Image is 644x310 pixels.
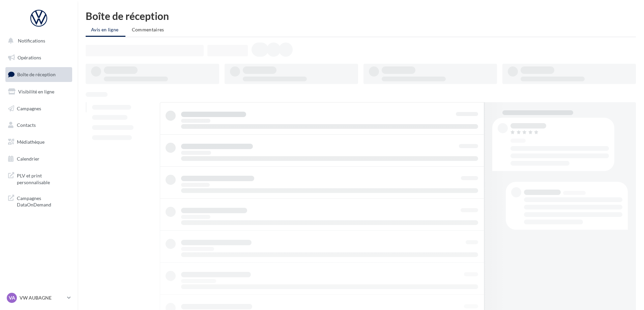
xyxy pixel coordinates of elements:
span: Calendrier [17,156,39,162]
a: Campagnes DataOnDemand [4,191,74,211]
span: Contacts [17,122,36,128]
a: Visibilité en ligne [4,85,74,99]
a: Boîte de réception [4,67,74,82]
span: Campagnes DataOnDemand [17,194,69,208]
span: Boîte de réception [17,72,56,77]
span: Opérations [18,55,41,60]
a: Campagnes [4,102,74,116]
span: PLV et print personnalisable [17,171,69,186]
span: Médiathèque [17,139,45,145]
p: VW AUBAGNE [20,294,64,301]
a: Contacts [4,118,74,132]
a: Calendrier [4,152,74,166]
a: Médiathèque [4,135,74,149]
span: Commentaires [132,27,164,32]
a: PLV et print personnalisable [4,168,74,188]
span: Visibilité en ligne [18,89,54,94]
span: Campagnes [17,105,41,111]
a: VA VW AUBAGNE [5,291,72,304]
a: Opérations [4,51,74,65]
div: Boîte de réception [86,11,636,21]
span: Notifications [18,38,45,44]
span: VA [9,294,15,301]
button: Notifications [4,34,71,48]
